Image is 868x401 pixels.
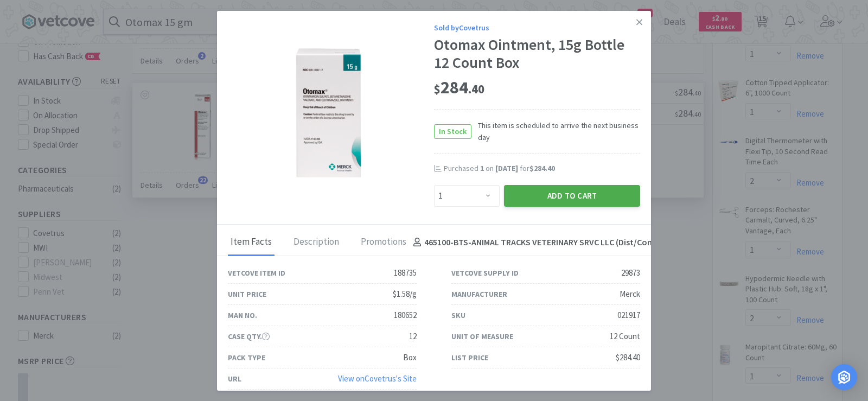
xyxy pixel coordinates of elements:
[617,309,640,322] div: 021917
[444,163,640,174] div: Purchased on for
[451,309,465,321] div: SKU
[471,119,640,144] span: This item is scheduled to arrive the next business day
[228,330,270,342] div: Case Qty.
[434,36,640,72] div: Otomax Ointment, 15g Bottle 12 Count Box
[434,22,640,34] div: Sold by Covetrus
[338,373,417,384] a: View onCovetrus's Site
[228,267,285,279] div: Vetcove Item ID
[831,364,857,390] div: Open Intercom Messenger
[621,266,640,279] div: 29873
[228,229,275,256] div: Item Facts
[451,330,513,342] div: Unit of Measure
[403,351,417,364] div: Box
[358,229,409,256] div: Promotions
[451,267,519,279] div: Vetcove Supply ID
[495,163,518,173] span: [DATE]
[409,330,417,343] div: 12
[291,229,342,256] div: Description
[451,288,507,300] div: Manufacturer
[228,352,265,364] div: Pack Type
[228,373,241,385] div: URL
[468,81,484,97] span: . 40
[263,46,399,182] img: feb07eb693d54059b41db218346fdb24_29873.png
[480,163,484,173] span: 1
[610,330,640,343] div: 12 Count
[616,351,640,364] div: $284.40
[434,77,484,98] span: 284
[435,125,471,138] span: In Stock
[504,185,640,207] button: Add to Cart
[228,288,266,300] div: Unit Price
[228,309,257,321] div: Man No.
[451,352,488,364] div: List Price
[529,163,555,173] span: $284.40
[620,288,640,301] div: Merck
[394,309,417,322] div: 180652
[409,235,662,250] h4: 465100-BTS - ANIMAL TRACKS VETERINARY SRVC LLC (Dist/Comp)
[393,288,417,301] div: $1.58/g
[394,266,417,279] div: 188735
[434,81,441,97] span: $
